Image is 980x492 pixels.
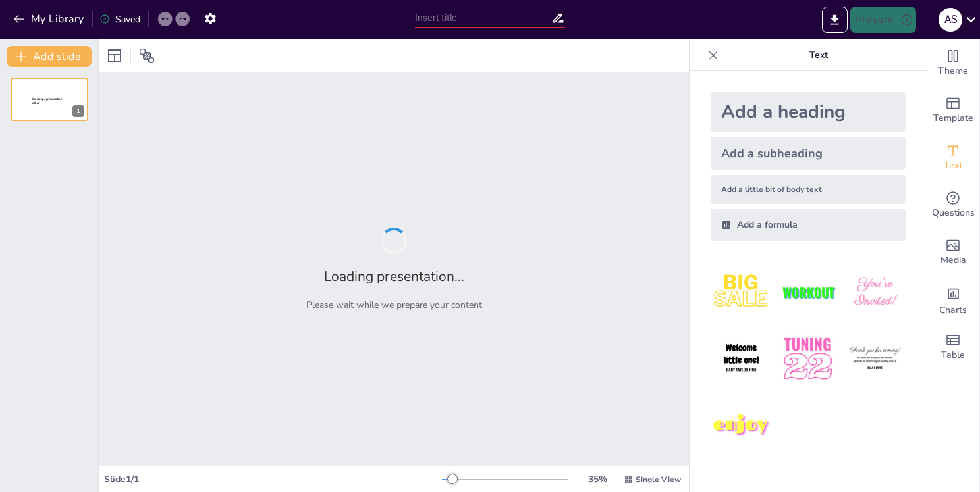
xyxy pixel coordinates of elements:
p: Please wait while we prepare your content [306,299,482,311]
span: Theme [938,64,968,78]
span: Charts [939,303,967,318]
img: 1.jpeg [711,262,772,323]
h2: Loading presentation... [324,267,464,285]
button: Add slide [7,46,92,67]
div: Add a table [927,324,979,371]
span: Questions [932,206,975,220]
div: 1 [72,105,84,117]
div: Layout [104,45,125,66]
img: 5.jpeg [777,328,838,389]
div: A S [939,8,962,32]
img: 2.jpeg [777,262,838,323]
span: Text [944,159,962,173]
div: Add ready made slides [927,87,979,134]
div: Add a heading [711,92,906,132]
button: Present [850,7,916,33]
div: Add images, graphics, shapes or video [927,229,979,276]
button: My Library [10,9,90,30]
div: Add a formula [711,209,906,241]
div: Add a little bit of body text [711,175,906,204]
span: Sendsteps presentation editor [32,97,62,105]
div: Add charts and graphs [927,276,979,324]
div: Add text boxes [927,134,979,182]
span: Position [139,48,155,64]
div: 35 % [582,473,613,485]
div: Slide 1 / 1 [104,473,442,485]
button: Export to PowerPoint [822,7,848,33]
span: Media [940,253,966,268]
div: Saved [99,13,140,26]
span: Template [933,111,973,126]
p: Text [724,39,913,71]
img: 3.jpeg [844,262,906,323]
img: 7.jpeg [711,395,772,456]
img: 6.jpeg [844,328,906,389]
div: Change the overall theme [927,39,979,87]
div: Get real-time input from your audience [927,182,979,229]
div: 1 [11,78,88,121]
button: A S [939,7,962,33]
input: Insert title [415,9,551,28]
img: 4.jpeg [711,328,772,389]
span: Table [941,348,965,362]
div: Add a subheading [711,137,906,170]
span: Single View [636,474,681,485]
